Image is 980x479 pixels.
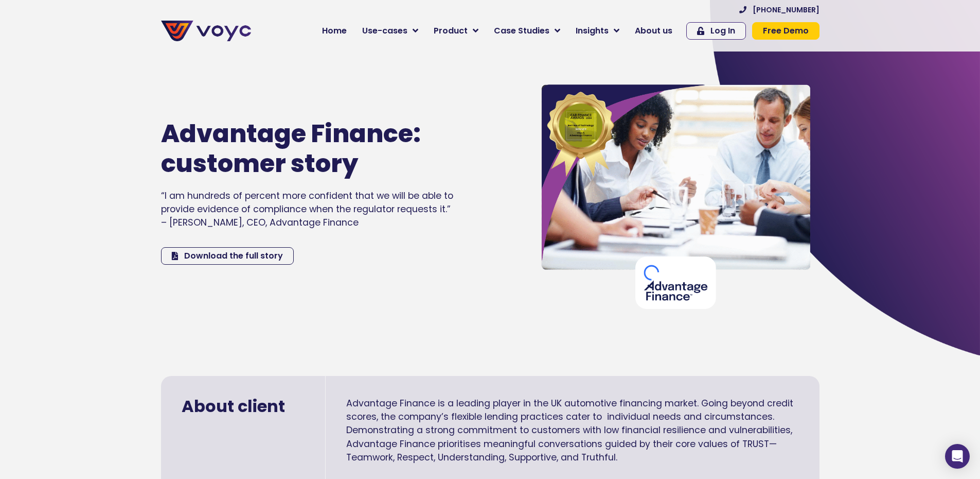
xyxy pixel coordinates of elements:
a: Home [314,21,354,41]
span: Product [434,25,468,37]
span: Download the full story [184,252,283,260]
img: voyc-full-logo [161,21,251,41]
img: advantage finance logo [635,256,716,309]
span: Home [322,25,347,37]
a: Free Demo [752,22,819,40]
span: About us [635,25,672,37]
a: Case Studies [486,21,568,41]
a: Use-cases [354,21,426,41]
span: Advantage Finance is a leading player in the UK automotive financing market. Going beyond credit ... [346,397,793,464]
span: Insights [576,25,609,37]
span: Log In [710,27,735,35]
a: Product [426,21,486,41]
a: Log In [686,22,746,40]
h2: About client [182,397,305,416]
a: [PHONE_NUMBER] [739,6,819,13]
span: [PHONE_NUMBER] [753,6,819,13]
a: Download the full story [161,247,294,265]
div: Open Intercom Messenger [945,444,970,469]
span: Case Studies [494,25,549,37]
h1: Advantage Finance: customer story [161,119,424,178]
a: Insights [568,21,627,41]
span: Use-cases [362,25,407,37]
a: About us [627,21,680,41]
span: “I am hundreds of percent more confident that we will be able to provide evidence of compliance w... [161,190,453,229]
span: Free Demo [763,27,809,35]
